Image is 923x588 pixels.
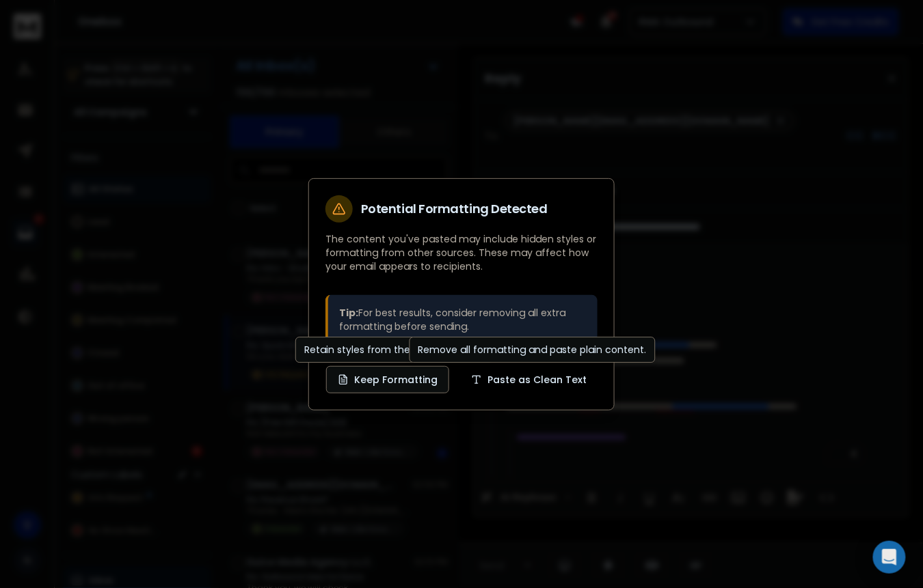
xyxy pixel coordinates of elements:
h2: Potential Formatting Detected [361,203,548,215]
strong: Tip: [339,306,358,320]
div: Open Intercom Messenger [873,541,906,574]
p: For best results, consider removing all extra formatting before sending. [339,306,587,333]
div: Remove all formatting and paste plain content. [410,337,656,363]
button: Keep Formatting [326,366,449,393]
p: The content you've pasted may include hidden styles or formatting from other sources. These may a... [325,232,598,273]
button: Paste as Clean Text [460,366,598,393]
div: Retain styles from the original source. [295,337,494,363]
